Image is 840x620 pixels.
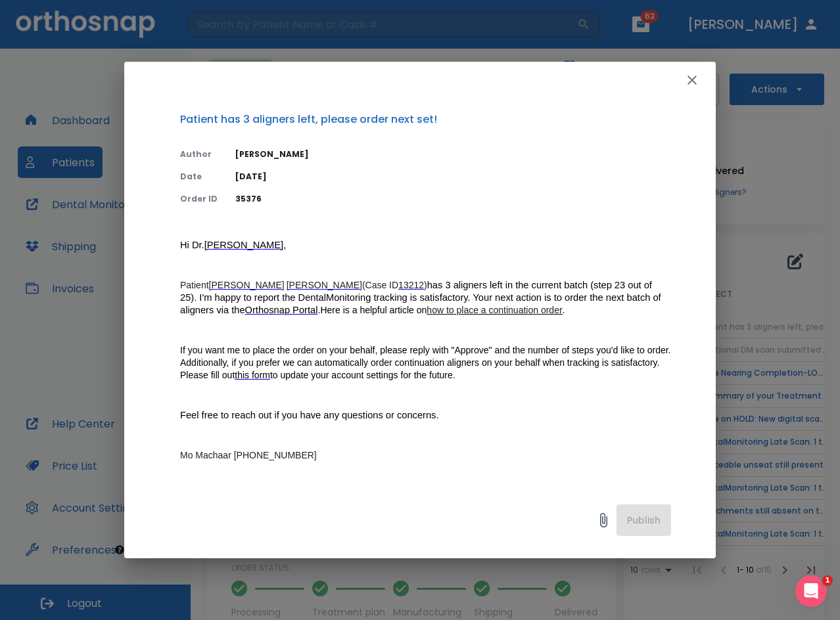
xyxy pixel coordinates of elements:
p: Order ID [180,193,220,205]
span: 13212 [398,280,424,290]
a: this form [235,370,270,381]
p: Patient has 3 aligners left, please order next set! [180,112,671,127]
span: Hi Dr. [180,240,204,250]
span: has 3 aligners left in the current batch (step 23 out of 25). I'm happy to report the DentalMonit... [180,280,664,315]
span: Mo Machaar [PHONE_NUMBER] [180,450,317,460]
span: (Case ID [362,280,398,290]
p: Author [180,148,220,160]
span: Feel free to reach out if you have any questions or concerns. [180,410,439,420]
span: ) [424,280,427,290]
ins: how to place a continuation order [427,305,562,315]
span: 1 [822,575,833,586]
span: Patient [180,280,209,290]
span: [PERSON_NAME] [204,240,284,250]
p: Date [180,171,220,183]
a: 13212 [398,280,424,291]
p: [PERSON_NAME] [235,148,671,160]
span: Here is a helpful article on [320,305,427,315]
span: to update your account settings for the future. [270,370,455,380]
iframe: Intercom live chat [795,575,827,607]
a: [PERSON_NAME] [204,240,284,251]
p: 35376 [235,193,671,205]
a: Orthosnap Portal [245,305,318,316]
a: [PERSON_NAME] [209,280,285,291]
a: how to place a continuation order [427,305,562,316]
span: . [317,305,320,315]
span: [PERSON_NAME] [287,280,362,290]
span: , [283,240,286,250]
a: [PERSON_NAME] [287,280,362,291]
p: [DATE] [235,171,671,183]
span: Orthosnap Portal [245,305,318,315]
span: . [563,305,565,315]
span: If you want me to place the order on your behalf, please reply with "Approve" and the number of s... [180,345,673,380]
span: [PERSON_NAME] [209,280,285,290]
